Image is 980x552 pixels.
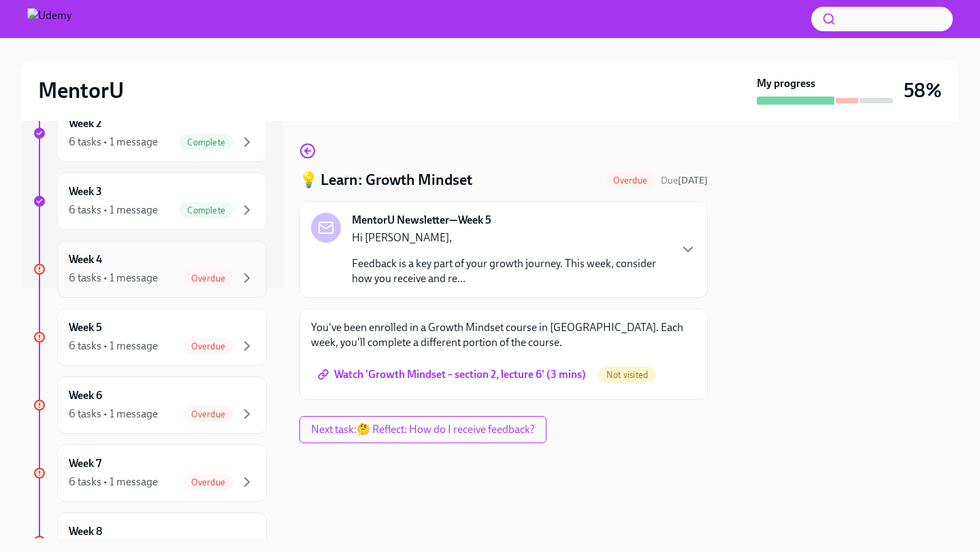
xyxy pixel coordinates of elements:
[69,184,102,199] h6: Week 3
[299,170,472,190] h4: 💡 Learn: Growth Mindset
[183,409,233,419] span: Overdue
[352,256,669,286] p: Feedback is a key part of your growth journey. This week, consider how you receive and re...
[69,475,158,489] div: 6 tasks • 1 message
[69,388,102,403] h6: Week 6
[661,174,708,187] span: June 21st, 2025 09:30
[605,175,655,186] span: Overdue
[183,341,233,351] span: Overdue
[69,339,158,353] div: 6 tasks • 1 message
[311,423,535,436] span: Next task : 🤔 Reflect: How do I receive feedback?
[69,271,158,286] div: 6 tasks • 1 message
[69,135,158,150] div: 6 tasks • 1 message
[904,78,942,103] h3: 58%
[33,105,267,162] a: Week 26 tasks • 1 messageComplete
[299,416,546,443] button: Next task:🤔 Reflect: How do I receive feedback?
[69,116,101,131] h6: Week 2
[183,477,233,487] span: Overdue
[69,252,102,267] h6: Week 4
[598,370,656,380] span: Not visited
[69,203,158,218] div: 6 tasks • 1 message
[33,377,267,434] a: Week 66 tasks • 1 messageOverdue
[352,213,491,228] strong: MentorU Newsletter—Week 5
[69,524,102,539] h6: Week 8
[33,241,267,298] a: Week 46 tasks • 1 messageOverdue
[33,445,267,502] a: Week 76 tasks • 1 messageOverdue
[757,76,815,91] strong: My progress
[321,368,586,381] span: Watch 'Growth Mindset – section 2, lecture 6' (3 mins)
[678,175,708,186] strong: [DATE]
[183,273,233,283] span: Overdue
[69,407,158,421] div: 6 tasks • 1 message
[33,309,267,366] a: Week 56 tasks • 1 messageOverdue
[69,456,101,471] h6: Week 7
[352,230,669,245] p: Hi [PERSON_NAME],
[179,205,233,215] span: Complete
[38,77,124,104] h2: MentorU
[69,320,102,335] h6: Week 5
[179,137,233,148] span: Complete
[33,173,267,230] a: Week 36 tasks • 1 messageComplete
[311,320,696,350] p: You've been enrolled in a Growth Mindset course in [GEOGRAPHIC_DATA]. Each week, you'll complete ...
[27,8,71,30] img: Udemy
[311,361,595,388] a: Watch 'Growth Mindset – section 2, lecture 6' (3 mins)
[661,175,708,186] span: Due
